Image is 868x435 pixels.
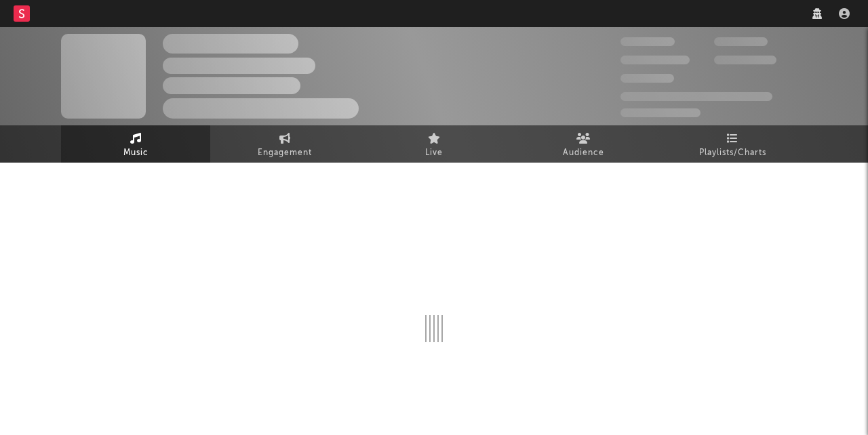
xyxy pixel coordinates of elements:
span: 50,000,000 Monthly Listeners [620,92,772,101]
span: 1,000,000 [714,56,776,64]
a: Audience [509,125,658,163]
a: Live [359,125,509,163]
a: Engagement [210,125,359,163]
span: Playlists/Charts [699,145,766,161]
span: 100,000 [620,74,674,83]
a: Playlists/Charts [658,125,807,163]
span: 50,000,000 [620,56,690,64]
span: Live [425,145,443,161]
span: Jump Score: 85.0 [620,108,701,117]
span: 100,000 [714,37,768,46]
a: Music [61,125,210,163]
span: Audience [563,145,604,161]
span: Engagement [258,145,312,161]
span: 300,000 [620,37,675,46]
span: Music [123,145,149,161]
